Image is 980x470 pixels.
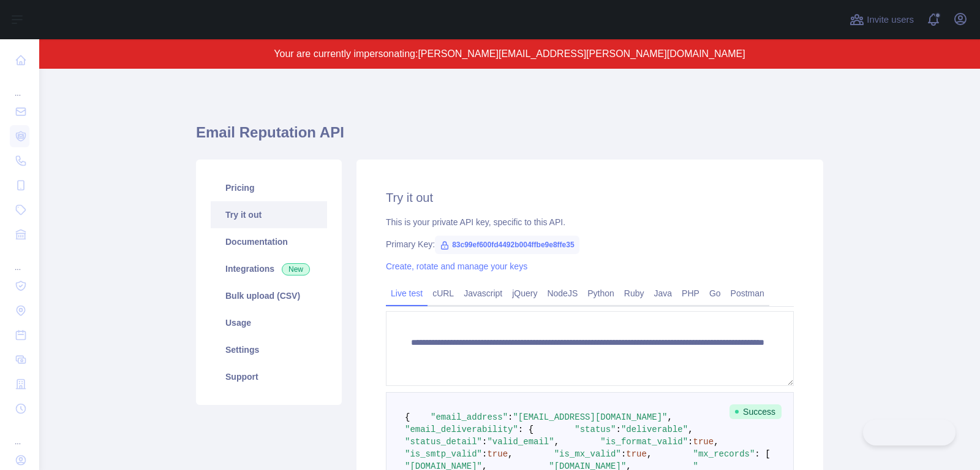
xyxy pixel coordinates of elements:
[668,412,673,422] span: ,
[211,282,327,309] a: Bulk upload (CSV)
[211,309,327,336] a: Usage
[405,412,410,422] span: {
[755,449,770,459] span: : [
[386,189,794,206] h2: Try it out
[196,123,823,152] h1: Email Reputation API
[726,283,769,303] a: Postman
[688,437,693,447] span: :
[542,283,582,303] a: NodeJS
[418,48,745,59] span: [PERSON_NAME][EMAIL_ADDRESS][PERSON_NAME][DOMAIN_NAME]
[729,404,782,419] span: Success
[688,425,693,434] span: ,
[459,283,507,303] a: Javascript
[10,248,29,272] div: ...
[211,336,327,363] a: Settings
[714,437,718,447] span: ,
[482,449,487,459] span: :
[211,228,327,255] a: Documentation
[10,74,29,98] div: ...
[513,412,667,422] span: "[EMAIL_ADDRESS][DOMAIN_NAME]"
[435,236,579,254] span: 83c99ef600fd4492b004ffbe9e8ffe35
[649,283,677,303] a: Java
[704,283,726,303] a: Go
[386,283,428,303] a: Live test
[405,449,482,459] span: "is_smtp_valid"
[211,174,327,201] a: Pricing
[10,422,29,447] div: ...
[211,255,327,282] a: Integrations New
[582,283,619,303] a: Python
[508,449,513,459] span: ,
[693,437,714,447] span: true
[616,425,621,434] span: :
[554,437,559,447] span: ,
[867,13,914,27] span: Invite users
[386,238,794,250] div: Primary Key:
[274,48,418,59] span: Your are currently impersonating:
[619,283,649,303] a: Ruby
[621,425,688,434] span: "deliverable"
[647,449,652,459] span: ,
[482,437,487,447] span: :
[507,283,542,303] a: jQuery
[554,449,621,459] span: "is_mx_valid"
[428,283,459,303] a: cURL
[847,10,916,29] button: Invite users
[621,449,626,459] span: :
[405,437,482,447] span: "status_detail"
[626,449,647,459] span: true
[677,283,704,303] a: PHP
[518,425,533,434] span: : {
[693,449,755,459] span: "mx_records"
[508,412,513,422] span: :
[487,449,508,459] span: true
[211,201,327,228] a: Try it out
[600,437,688,447] span: "is_format_valid"
[282,263,310,275] span: New
[575,425,616,434] span: "status"
[211,363,327,390] a: Support
[386,261,527,271] a: Create, rotate and manage your keys
[431,412,508,422] span: "email_address"
[405,425,518,434] span: "email_deliverability"
[386,216,794,228] div: This is your private API key, specific to this API.
[863,420,956,445] iframe: Toggle Customer Support
[487,437,554,447] span: "valid_email"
